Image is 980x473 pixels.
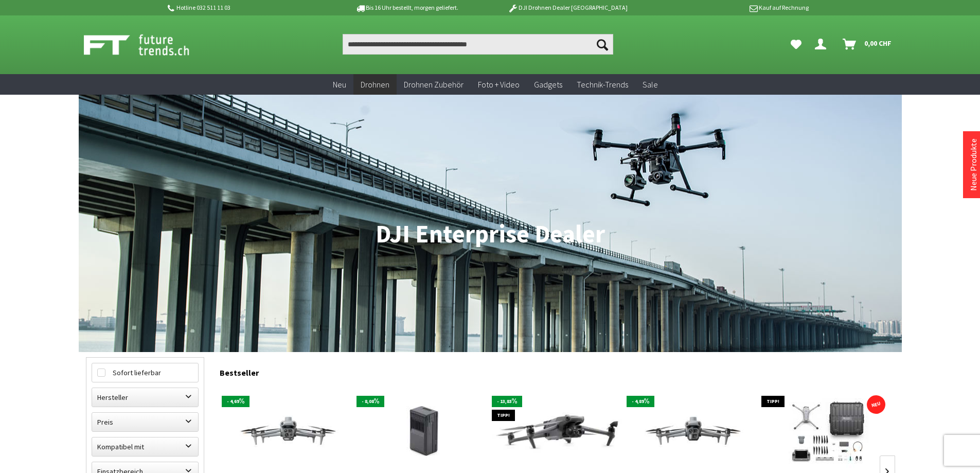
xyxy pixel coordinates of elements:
[404,79,464,90] span: Drohnen Zubehör
[968,138,978,191] a: Neue Produkte
[635,74,665,95] a: Sale
[811,34,834,55] a: Dein Konto
[333,79,346,90] span: Neu
[397,74,471,95] a: Drohnen Zubehör
[527,74,569,95] a: Gadgets
[839,34,897,55] a: Warenkorb
[643,79,658,90] span: Sale
[84,32,212,58] img: Shop Futuretrends - zur Startseite wechseln
[92,413,198,431] label: Preis
[326,74,353,95] a: Neu
[864,35,892,51] span: 0,00 CHF
[92,388,198,407] label: Hersteller
[648,2,809,14] p: Kauf auf Rechnung
[222,394,354,469] img: DJI Matrice 4T
[92,437,198,456] label: Kompatibel mit
[786,34,807,55] a: Meine Favoriten
[534,79,562,90] span: Gadgets
[577,79,628,90] span: Technik-Trends
[327,2,487,14] p: Bis 16 Uhr bestellt, morgen geliefert.
[166,2,327,14] p: Hotline 032 511 11 03
[569,74,635,95] a: Technik-Trends
[92,363,198,382] label: Sofort lieferbar
[353,74,397,95] a: Drohnen
[86,221,895,247] h1: DJI Enterprise Dealer
[478,79,520,90] span: Foto + Video
[361,79,389,90] span: Drohnen
[220,357,895,383] div: Bestseller
[592,34,613,55] button: Suchen
[343,34,613,55] input: Produkt, Marke, Kategorie, EAN, Artikelnummer…
[627,394,759,469] img: DJI Matrice 4E
[487,2,648,14] p: DJI Drohnen Dealer [GEOGRAPHIC_DATA]
[471,74,527,95] a: Foto + Video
